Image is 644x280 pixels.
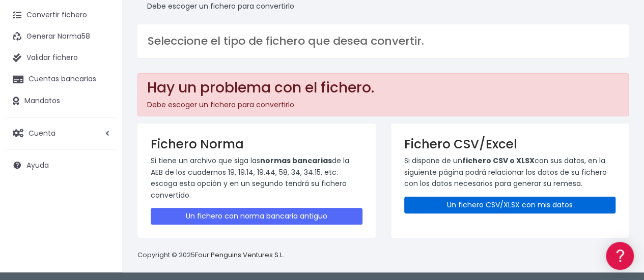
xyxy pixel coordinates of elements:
[151,137,362,151] h3: Fichero Norma
[462,155,535,166] strong: fichero CSV o XLSX
[148,35,619,48] h3: Seleccione el tipo de fichero que desea convertir.
[137,250,286,261] p: Copyright © 2025 .
[137,73,629,116] div: Debe escoger un fichero para convertirlo
[26,160,49,170] span: Ayuda
[195,250,284,260] a: Four Penguins Ventures S.L.
[260,155,332,166] strong: normas bancarias
[5,90,117,112] a: Mandatos
[404,137,616,151] h3: Fichero CSV/Excel
[404,197,616,213] a: Un fichero CSV/XLSX con mis datos
[151,208,362,225] a: Un fichero con norma bancaria antiguo
[5,5,117,26] a: Convertir fichero
[151,155,362,201] p: Si tiene un archivo que siga las de la AEB de los cuadernos 19, 19.14, 19.44, 58, 34, 34.15, etc....
[5,47,117,69] a: Validar fichero
[5,26,117,47] a: Generar Norma58
[404,155,616,189] p: Si dispone de un con sus datos, en la siguiente página podrá relacionar los datos de su fichero c...
[5,69,117,90] a: Cuentas bancarias
[5,122,117,144] a: Cuenta
[5,154,117,176] a: Ayuda
[147,79,620,97] h2: Hay un problema con el fichero.
[29,128,55,138] span: Cuenta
